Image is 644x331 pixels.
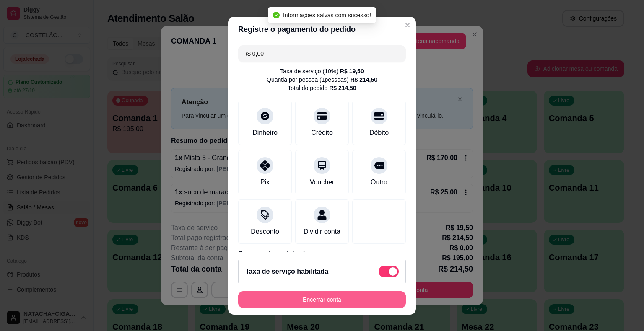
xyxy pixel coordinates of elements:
[251,227,279,237] div: Desconto
[273,12,280,18] span: check-circle
[238,249,406,259] p: Pagamento registrados
[260,177,270,187] div: Pix
[252,128,278,138] div: Dinheiro
[340,67,364,75] div: R$ 19,50
[304,227,340,237] div: Dividir conta
[311,128,333,138] div: Crédito
[369,128,389,138] div: Débito
[401,18,414,32] button: Close
[288,84,356,92] div: Total do pedido
[310,177,335,187] div: Voucher
[245,266,328,277] h2: Taxa de serviço habilitada
[243,45,401,62] input: Ex.: hambúrguer de cordeiro
[350,75,377,84] div: R$ 214,50
[283,12,371,18] span: Informações salvas com sucesso!
[267,75,377,84] div: Quantia por pessoa ( 1 pessoas)
[329,84,356,92] div: R$ 214,50
[228,17,416,42] header: Registre o pagamento do pedido
[280,67,364,75] div: Taxa de serviço ( 10 %)
[238,291,406,308] button: Encerrar conta
[371,177,387,187] div: Outro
